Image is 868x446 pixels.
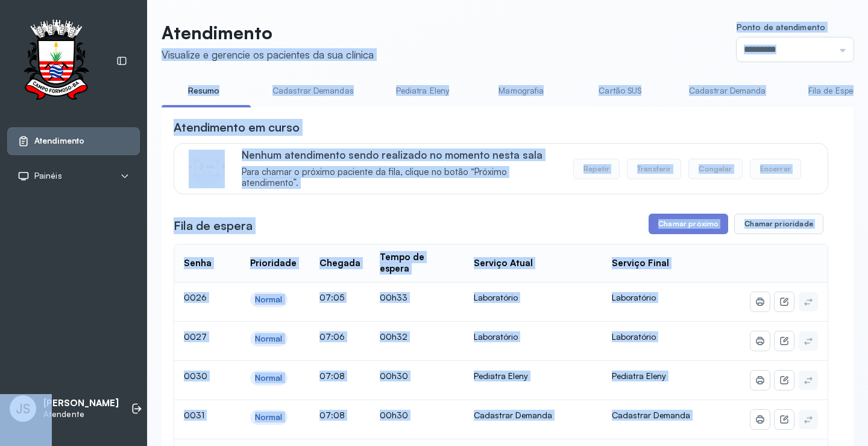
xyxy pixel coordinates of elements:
div: Normal [255,295,283,305]
span: Painéis [34,171,62,181]
a: Resumo [162,81,246,101]
span: Para chamar o próximo paciente da fila, clique no botão “Próximo atendimento”. [242,167,561,190]
span: 0026 [184,292,207,302]
button: Transferir [627,159,682,179]
div: Normal [255,373,283,383]
span: Laboratório [612,331,656,342]
span: 07:05 [319,292,344,302]
a: Cadastrar Demandas [260,81,366,101]
img: Imagem de CalloutCard [189,150,225,186]
div: Normal [255,412,283,422]
span: Ponto de atendimento [737,22,825,32]
button: Chamar próximo [649,214,728,234]
a: Mamografia [479,81,564,101]
img: Logotipo do estabelecimento [13,19,99,103]
span: Laboratório [612,292,656,302]
p: Atendimento [162,22,374,43]
button: Repetir [573,159,620,179]
div: Serviço Atual [474,258,533,269]
button: Congelar [688,159,742,179]
span: 0027 [184,331,207,342]
div: Prioridade [250,258,297,269]
span: 07:08 [319,371,345,381]
button: Encerrar [750,159,801,179]
div: Chegada [319,258,360,269]
span: Pediatra Eleny [612,371,666,381]
a: Cartão SUS [578,81,662,101]
button: Chamar prioridade [734,214,823,234]
div: Senha [184,258,212,269]
div: Tempo de espera [380,252,454,275]
span: 0030 [184,371,207,381]
span: 00h32 [380,331,407,342]
a: Pediatra Eleny [380,81,465,101]
span: 00h33 [380,292,407,302]
span: 00h30 [380,410,408,420]
p: Nenhum atendimento sendo realizado no momento nesta sala [242,148,561,161]
div: Laboratório [474,331,593,342]
div: Serviço Final [612,258,669,269]
h3: Fila de espera [174,217,253,234]
span: Cadastrar Demanda [612,410,690,420]
h3: Atendimento em curso [174,119,300,136]
span: Atendimento [34,136,84,146]
span: 0031 [184,410,204,420]
div: Visualize e gerencie os pacientes da sua clínica [162,48,374,61]
div: Laboratório [474,292,593,303]
span: 00h30 [380,371,408,381]
span: 07:08 [319,410,345,420]
div: Pediatra Eleny [474,371,593,381]
div: Normal [255,334,283,344]
a: Cadastrar Demanda [677,81,778,101]
div: Cadastrar Demanda [474,410,593,421]
span: 07:06 [319,331,345,342]
p: [PERSON_NAME] [43,398,119,409]
a: Atendimento [17,135,130,147]
p: Atendente [43,409,119,419]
